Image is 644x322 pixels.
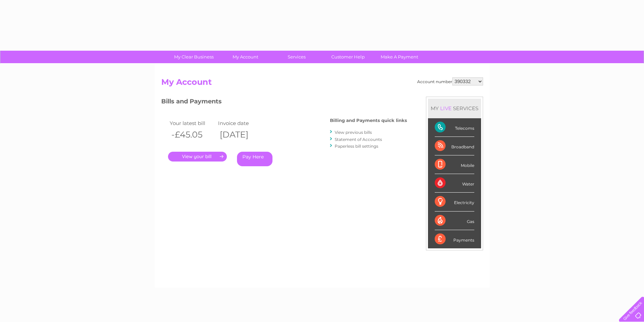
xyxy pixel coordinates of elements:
h2: My Account [161,77,483,90]
a: . [168,152,227,162]
a: My Account [217,51,273,63]
a: Pay Here [237,152,272,166]
td: Invoice date [216,119,265,128]
div: Payments [435,230,474,248]
a: Statement of Accounts [335,137,382,142]
a: Customer Help [320,51,376,63]
div: MY SERVICES [428,99,481,118]
div: Telecoms [435,118,474,137]
a: Paperless bill settings [335,144,378,149]
div: Gas [435,212,474,230]
th: -£45.05 [168,128,217,142]
h3: Bills and Payments [161,97,407,108]
a: My Clear Business [166,51,222,63]
a: View previous bills [335,130,372,135]
a: Make A Payment [372,51,427,63]
td: Your latest bill [168,119,217,128]
div: Electricity [435,193,474,211]
h4: Billing and Payments quick links [330,118,407,123]
div: LIVE [439,105,453,112]
a: Services [269,51,325,63]
th: [DATE] [216,128,265,142]
div: Mobile [435,155,474,174]
div: Account number [417,77,483,85]
div: Water [435,174,474,193]
div: Broadband [435,137,474,155]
